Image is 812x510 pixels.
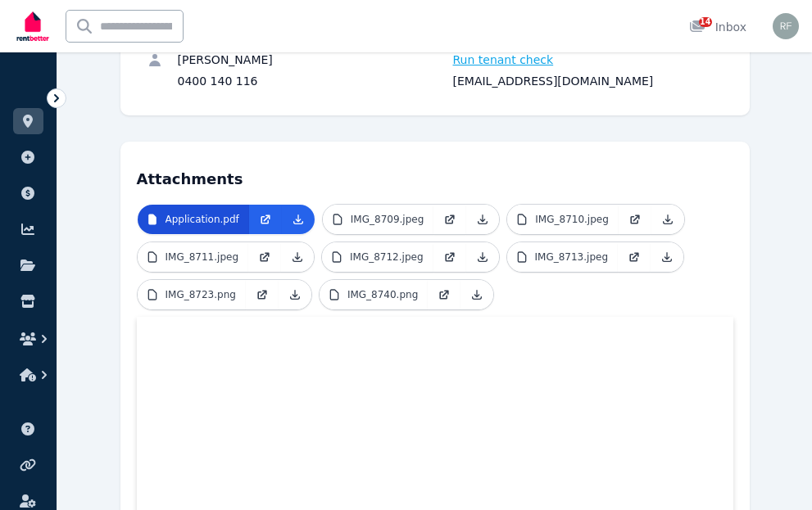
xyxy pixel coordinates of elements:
[453,73,724,89] div: [EMAIL_ADDRESS][DOMAIN_NAME]
[13,90,65,102] span: ORGANISE
[347,288,418,301] p: IMG_8740.png
[433,242,466,272] a: Open in new Tab
[466,205,499,234] a: Download Attachment
[279,280,311,309] a: Download Attachment
[138,242,249,272] a: IMG_8711.jpeg
[13,6,52,47] img: RentBetter
[166,250,239,264] p: IMG_8711.jpeg
[323,205,434,234] a: IMG_8709.jpeg
[166,288,236,301] p: IMG_8723.png
[248,242,281,272] a: Open in new Tab
[138,205,249,234] a: Application.pdf
[282,205,315,234] a: Download Attachment
[322,242,433,272] a: IMG_8712.jpeg
[166,213,239,226] p: Application.pdf
[507,205,619,234] a: IMG_8710.jpeg
[138,280,246,309] a: IMG_8723.png
[137,158,733,191] h4: Attachments
[535,250,609,264] p: IMG_8713.jpeg
[651,205,684,234] a: Download Attachment
[351,213,424,226] p: IMG_8709.jpeg
[281,242,314,272] a: Download Attachment
[466,242,499,272] a: Download Attachment
[619,205,651,234] a: Open in new Tab
[246,280,279,309] a: Open in new Tab
[699,17,712,27] span: 14
[178,73,448,89] div: 0400 140 116
[433,205,466,234] a: Open in new Tab
[460,280,493,309] a: Download Attachment
[453,52,554,68] span: Run tenant check
[535,213,609,226] p: IMG_8710.jpeg
[689,19,746,35] div: Inbox
[350,250,424,264] p: IMG_8712.jpeg
[507,242,619,272] a: IMG_8713.jpeg
[773,13,799,39] img: Richard Fowler
[428,280,460,309] a: Open in new Tab
[618,242,651,272] a: Open in new Tab
[249,205,282,234] a: Open in new Tab
[178,52,448,68] div: [PERSON_NAME]
[651,242,683,272] a: Download Attachment
[320,280,428,309] a: IMG_8740.png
